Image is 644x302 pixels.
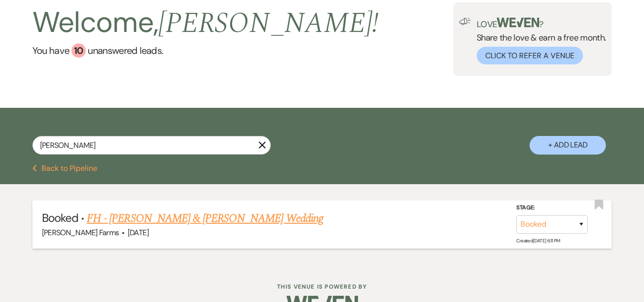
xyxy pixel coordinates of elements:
[459,18,471,25] img: loud-speaker-illustration.svg
[32,165,98,172] button: Back to Pipeline
[516,203,588,213] label: Stage:
[158,1,378,45] span: [PERSON_NAME] !
[497,18,539,27] img: weven-logo-green.svg
[32,2,379,43] h2: Welcome,
[471,18,606,64] div: Share the love & earn a free month.
[32,136,271,155] input: Search by name, event date, email address or phone number
[32,43,379,58] a: You have 10 unanswered leads.
[477,47,583,64] button: Click to Refer a Venue
[516,238,560,244] span: Created: [DATE] 6:11 PM
[72,43,86,58] div: 10
[42,228,119,238] span: [PERSON_NAME] Farms
[530,136,606,155] button: + Add Lead
[128,228,149,238] span: [DATE]
[87,210,323,227] a: FH - [PERSON_NAME] & [PERSON_NAME] Wedding
[477,18,606,29] p: Love ?
[42,210,78,225] span: Booked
